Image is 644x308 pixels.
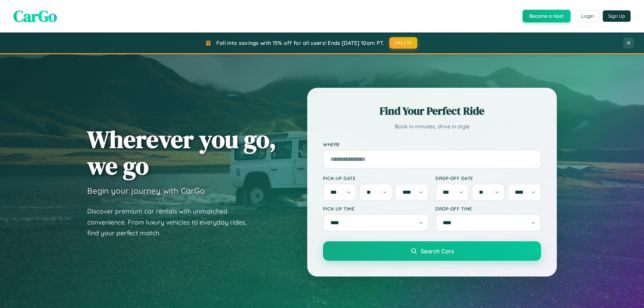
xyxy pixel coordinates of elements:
h3: Begin your journey with CarGo [87,186,205,196]
label: Drop-off Date [435,175,541,181]
h1: Wherever you go, we go [87,126,276,179]
h2: Find Your Perfect Ride [323,104,541,118]
label: Pick-up Time [323,206,429,211]
span: Search Cars [421,247,454,255]
label: Where [323,141,541,147]
span: CarGo [13,5,57,27]
button: FALL15 [389,37,418,49]
button: Become a Host [523,10,571,22]
span: Fall into savings with 15% off for all users! Ends [DATE] 10am PT. [216,40,384,46]
button: Search Cars [323,241,541,261]
button: Login [576,10,599,22]
p: Discover premium car rentals with unmatched convenience. From luxury vehicles to everyday rides, ... [87,206,255,239]
label: Drop-off Time [435,206,541,211]
label: Pick-up Date [323,175,429,181]
p: Book in minutes, drive in style [323,122,541,131]
button: Sign Up [603,10,631,22]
